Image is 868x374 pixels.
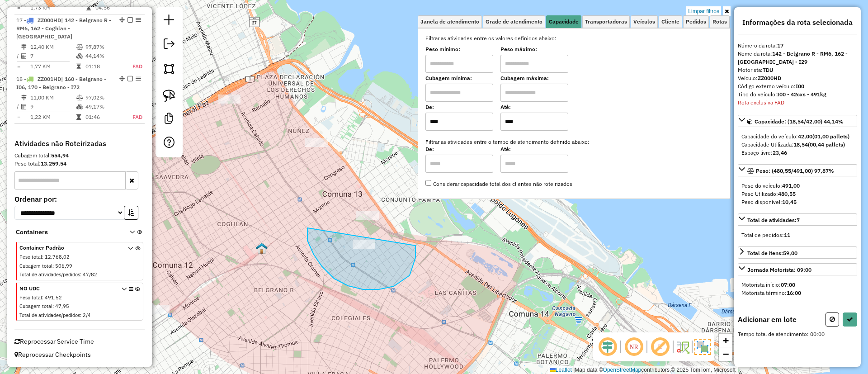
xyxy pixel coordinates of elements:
strong: I00 [796,83,804,90]
span: Reprocessar Service Time [14,337,94,346]
label: Peso mínimo: [425,45,493,53]
span: Exibir rótulo [649,336,671,358]
div: Capacidade do veículo: [741,133,854,141]
span: Rotas [712,19,727,24]
a: Criar modelo [160,109,178,130]
span: Containers [16,227,118,237]
span: Container Padrão [19,244,117,252]
label: De: [425,103,493,111]
div: Cubagem total: [14,151,145,160]
div: Jornada Motorista: 09:00 [738,277,857,301]
label: Filtrar as atividades entre o tempo de atendimento definido abaixo: [420,138,728,146]
td: = [16,113,21,122]
i: % de utilização da cubagem [76,53,83,59]
span: 506,99 [55,263,72,269]
div: Rota exclusiva FAD [738,99,857,107]
td: 1,77 KM [30,62,76,71]
span: Capacidade [549,19,579,24]
div: Peso: (480,55/491,00) 97,87% [738,178,857,210]
span: Pedidos [686,19,706,24]
i: Tempo total em rota [76,64,81,69]
td: 49,17% [85,102,123,111]
label: Cubagem mínima: [425,74,493,82]
td: 12,40 KM [30,43,76,52]
strong: 491,00 [782,182,800,189]
input: Considerar capacidade total dos clientes não roteirizados [425,180,431,186]
span: 491,52 [45,294,62,301]
a: Nova sessão e pesquisa [160,11,178,31]
div: Total de pedidos: [741,231,854,239]
span: Total de atividades: [747,217,800,223]
strong: ZZ000HD [758,75,781,81]
em: Opções [136,17,141,23]
strong: 16:00 [787,289,801,296]
span: Cubagem total [19,303,52,309]
a: Capacidade: (18,54/42,00) 44,14% [738,115,857,127]
label: Cubagem máxima: [500,74,568,82]
strong: 23,46 [773,149,787,156]
div: Motorista término: [741,289,854,297]
span: : [80,271,81,278]
em: Alterar sequência das rotas [119,76,125,81]
span: 12.768,02 [45,254,70,260]
i: Tempo total em rota [76,114,81,120]
i: Distância Total [21,95,27,100]
a: Limpar filtros [686,6,721,16]
div: Motorista: [738,66,857,74]
strong: 18,54 [793,141,808,148]
span: ZZ000HD [38,17,61,24]
div: Espaço livre: [741,149,854,157]
div: Jornada Motorista: 09:00 [747,266,811,274]
span: Janela de atendimento [420,19,479,24]
td: 7 [30,52,76,61]
div: Veículo: [738,74,857,82]
div: Capacidade: (18,54/42,00) 44,14% [738,129,857,161]
div: Tipo do veículo: [738,90,857,99]
i: % de utilização do peso [76,95,83,100]
span: Cliente [661,19,679,24]
label: Até: [500,103,568,111]
i: Distância Total [21,44,27,50]
span: Cubagem total [19,263,52,269]
a: Total de itens:59,00 [738,246,857,259]
a: Peso: (480,55/491,00) 97,87% [738,164,857,176]
strong: 42,00 [798,133,812,140]
td: 01:18 [85,62,123,71]
i: Total de Atividades [21,53,27,59]
span: : [42,294,43,301]
span: Total de atividades/pedidos [19,312,80,318]
a: Jornada Motorista: 09:00 [738,263,857,275]
span: NO UDC [19,284,117,293]
label: Peso máximo: [500,45,568,53]
button: Confirmar [843,312,857,327]
a: OpenStreetMap [603,367,642,373]
i: % de utilização do peso [76,44,83,50]
span: Ocultar NR [623,336,645,358]
a: Zoom out [719,347,732,361]
span: ZZ001HD [38,76,61,82]
div: Peso Utilizado: [741,190,854,198]
td: FAD [123,113,143,122]
div: Total de atividades:7 [738,227,857,243]
td: / [16,52,21,61]
a: Leaflet [550,367,572,373]
em: Alterar sequência das rotas [119,17,125,23]
span: 2/4 [83,312,91,318]
td: FAD [123,62,143,71]
td: / [16,102,21,111]
span: : [80,312,81,318]
strong: 13.259,54 [41,160,66,167]
label: Considerar capacidade total dos clientes não roteirizados [425,180,572,188]
i: % de utilização da cubagem [76,104,83,109]
button: Ordem crescente [124,206,138,220]
span: Grade de atendimento [486,19,542,24]
label: Filtrar as atividades entre os valores definidos abaixo: [420,34,728,43]
strong: 480,55 [778,190,796,197]
h4: Adicionar em lote [738,315,797,324]
div: Motorista início: [741,281,854,289]
img: Selecionar atividades - polígono [163,62,175,75]
span: Peso: (480,55/491,00) 97,87% [756,167,834,174]
span: Total de atividades/pedidos [19,271,80,278]
label: De: [425,145,493,153]
i: Opções [129,287,133,321]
